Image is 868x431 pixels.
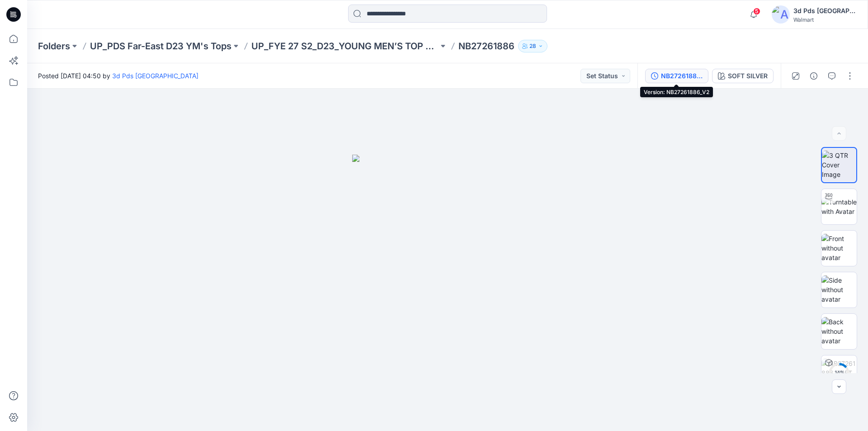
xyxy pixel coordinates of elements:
button: 28 [518,40,547,52]
img: Turntable with Avatar [821,197,857,216]
img: 3 QTR Cover Image [822,151,856,179]
p: 28 [529,41,536,51]
a: 3d Pds [GEOGRAPHIC_DATA] [112,72,198,80]
span: Posted [DATE] 04:50 by [38,71,198,81]
a: UP_PDS Far-East D23 YM's Tops [90,40,231,52]
button: Details [807,69,821,83]
img: NB27261886 SOFT SILVER [821,359,857,387]
div: NB27261886_V2 [661,71,703,81]
span: 5 [753,8,760,15]
button: NB27261886_V2 [645,69,708,83]
div: 14 % [828,369,850,377]
img: Side without avatar [821,275,857,304]
div: SOFT SILVER [728,71,768,81]
img: Back without avatar [821,317,857,346]
div: Walmart [793,16,857,23]
img: Front without avatar [821,234,857,262]
a: UP_FYE 27 S2_D23_YOUNG MEN’S TOP PDS/[GEOGRAPHIC_DATA] [251,40,439,52]
img: avatar [772,5,790,24]
div: 3d Pds [GEOGRAPHIC_DATA] [793,5,857,16]
p: NB27261886 [458,40,514,52]
button: SOFT SILVER [712,69,774,83]
a: Folders [38,40,70,52]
